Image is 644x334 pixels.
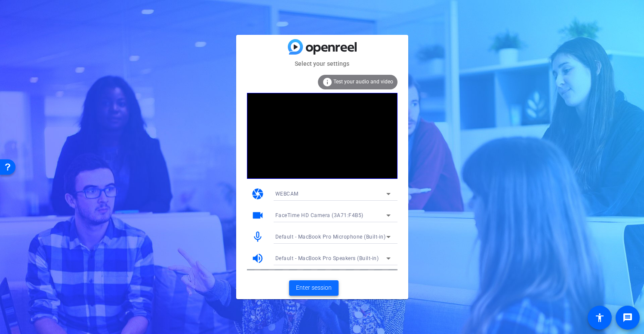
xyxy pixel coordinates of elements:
[288,39,357,54] img: blue-gradient.svg
[622,313,633,323] mat-icon: message
[251,230,264,243] mat-icon: mic_none
[275,191,299,197] span: WEBCAM
[296,283,332,292] span: Enter session
[289,280,339,296] button: Enter session
[275,234,386,240] span: Default - MacBook Pro Microphone (Built-in)
[275,212,364,218] span: FaceTime HD Camera (3A71:F4B5)
[251,252,264,265] mat-icon: volume_up
[236,59,408,68] mat-card-subtitle: Select your settings
[595,313,605,323] mat-icon: accessibility
[251,209,264,222] mat-icon: videocam
[251,187,264,200] mat-icon: camera
[322,77,333,87] mat-icon: info
[275,255,379,261] span: Default - MacBook Pro Speakers (Built-in)
[333,79,393,85] span: Test your audio and video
